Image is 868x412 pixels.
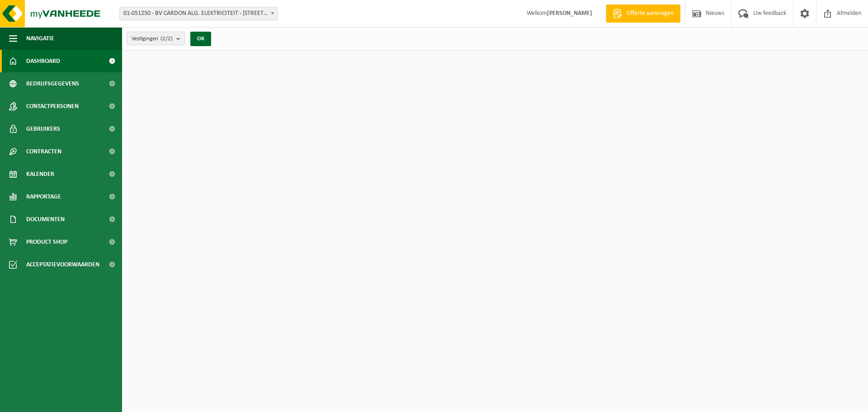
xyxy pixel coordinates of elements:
[26,253,99,276] span: Acceptatievoorwaarden
[624,9,676,18] span: Offerte aanvragen
[26,95,79,118] span: Contactpersonen
[132,32,173,46] span: Vestigingen
[26,72,79,95] span: Bedrijfsgegevens
[26,118,60,140] span: Gebruikers
[120,7,277,20] span: 01-051250 - BV CARDON ALG. ELEKTRICITEIT - 9800 DEINZE, PATERSHOFSTRAAT 11
[26,163,54,185] span: Kalender
[160,36,173,42] count: (2/2)
[547,10,592,17] strong: [PERSON_NAME]
[26,208,65,231] span: Documenten
[606,5,680,23] a: Offerte aanvragen
[26,231,67,253] span: Product Shop
[5,392,151,412] iframe: chat widget
[26,27,54,50] span: Navigatie
[26,140,61,163] span: Contracten
[26,50,60,72] span: Dashboard
[26,185,61,208] span: Rapportage
[190,32,211,46] button: OK
[127,32,185,45] button: Vestigingen(2/2)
